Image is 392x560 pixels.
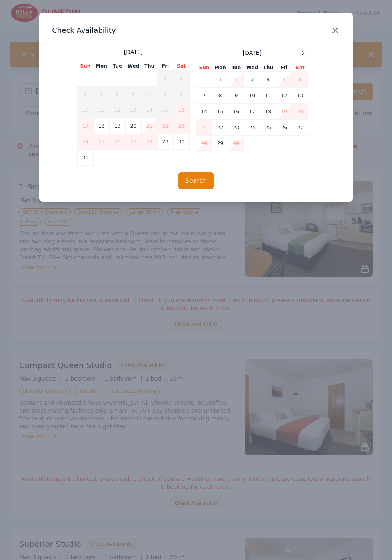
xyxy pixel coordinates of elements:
[93,62,109,70] th: Mon
[93,102,109,118] td: 11
[292,64,308,72] th: Sat
[212,88,228,104] td: 8
[109,118,125,134] td: 19
[243,49,262,57] span: [DATE]
[292,88,308,104] td: 13
[109,134,125,150] td: 26
[141,62,157,70] th: Thu
[260,72,276,88] td: 4
[77,102,93,118] td: 10
[109,86,125,102] td: 5
[212,120,228,136] td: 22
[276,72,292,88] td: 5
[125,102,141,118] td: 13
[244,120,260,136] td: 24
[157,70,173,86] td: 1
[212,72,228,88] td: 1
[292,104,308,120] td: 20
[141,134,157,150] td: 28
[196,88,212,104] td: 7
[157,134,173,150] td: 29
[228,88,244,104] td: 9
[173,118,189,134] td: 23
[260,64,276,72] th: Thu
[228,136,244,151] td: 30
[125,134,141,150] td: 27
[292,120,308,136] td: 27
[93,134,109,150] td: 25
[244,88,260,104] td: 10
[157,62,173,70] th: Fri
[125,118,141,134] td: 20
[212,64,228,72] th: Mon
[212,104,228,120] td: 15
[244,104,260,120] td: 17
[196,104,212,120] td: 14
[276,120,292,136] td: 26
[125,86,141,102] td: 6
[93,86,109,102] td: 4
[77,86,93,102] td: 3
[157,86,173,102] td: 8
[228,64,244,72] th: Tue
[276,64,292,72] th: Fri
[109,62,125,70] th: Tue
[124,48,143,56] span: [DATE]
[173,86,189,102] td: 9
[77,118,93,134] td: 17
[157,118,173,134] td: 22
[77,62,93,70] th: Sun
[141,86,157,102] td: 7
[173,62,189,70] th: Sat
[228,120,244,136] td: 23
[173,70,189,86] td: 2
[276,104,292,120] td: 19
[244,64,260,72] th: Wed
[212,136,228,151] td: 29
[292,72,308,88] td: 6
[157,102,173,118] td: 15
[244,72,260,88] td: 3
[173,102,189,118] td: 16
[260,88,276,104] td: 11
[173,134,189,150] td: 30
[260,120,276,136] td: 25
[178,172,214,189] button: Search
[52,26,340,35] h3: Check Availability
[93,118,109,134] td: 18
[228,104,244,120] td: 16
[141,118,157,134] td: 21
[141,102,157,118] td: 14
[260,104,276,120] td: 18
[196,136,212,151] td: 28
[109,102,125,118] td: 12
[125,62,141,70] th: Wed
[77,150,93,166] td: 31
[196,120,212,136] td: 21
[196,64,212,72] th: Sun
[228,72,244,88] td: 2
[77,134,93,150] td: 24
[276,88,292,104] td: 12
